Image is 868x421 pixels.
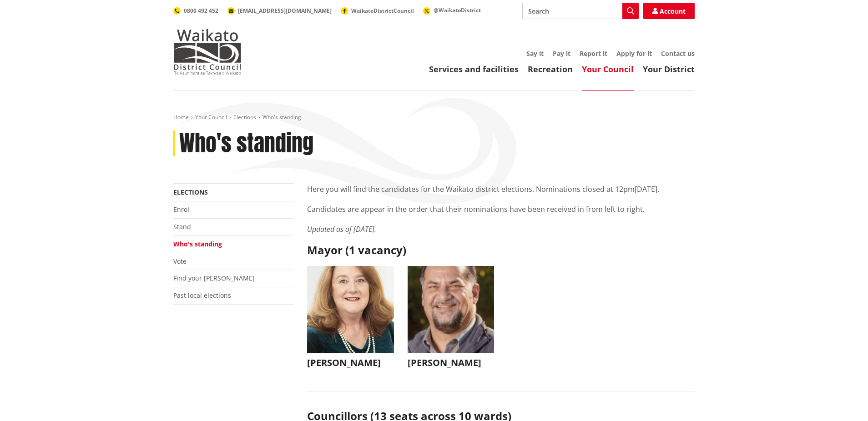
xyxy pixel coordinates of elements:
[408,266,495,353] img: WO-M__BECH_A__EWN4j
[307,357,394,368] h3: [PERSON_NAME]
[526,49,544,58] a: Say it
[173,113,189,121] a: Home
[616,49,652,58] a: Apply for it
[528,64,573,75] a: Recreation
[184,7,218,15] span: 0800 492 452
[173,257,187,266] a: Vote
[307,242,406,257] strong: Mayor (1 vacancy)
[307,266,394,353] img: WO-M__CHURCH_J__UwGuY
[643,64,695,75] a: Your District
[173,291,231,300] a: Past local elections
[173,222,191,231] a: Stand
[173,188,208,196] a: Elections
[661,49,695,58] a: Contact us
[173,7,218,15] a: 0800 492 452
[580,49,607,58] a: Report it
[434,6,481,14] span: @WaikatoDistrict
[582,64,634,75] a: Your Council
[351,7,414,15] span: WaikatoDistrictCouncil
[173,205,189,214] a: Enrol
[195,113,227,121] a: Your Council
[227,7,332,15] a: [EMAIL_ADDRESS][DOMAIN_NAME]
[341,7,414,15] a: WaikatoDistrictCouncil
[233,113,256,121] a: Elections
[408,357,495,368] h3: [PERSON_NAME]
[307,204,695,215] p: Candidates are appear in the order that their nominations have been received in from left to right.
[173,29,242,75] img: Waikato District Council - Te Kaunihera aa Takiwaa o Waikato
[643,3,695,19] a: Account
[262,113,301,121] span: Who's standing
[173,240,222,248] a: Who's standing
[173,114,695,121] nav: breadcrumb
[408,266,495,373] button: [PERSON_NAME]
[423,6,481,14] a: @WaikatoDistrict
[553,49,570,58] a: Pay it
[238,7,332,15] span: [EMAIL_ADDRESS][DOMAIN_NAME]
[522,3,639,19] input: Search input
[307,266,394,373] button: [PERSON_NAME]
[307,184,695,195] p: Here you will find the candidates for the Waikato district elections. Nominations closed at 12pm[...
[307,224,376,234] em: Updated as of [DATE].
[173,274,255,282] a: Find your [PERSON_NAME]
[179,130,313,157] h1: Who's standing
[429,64,519,75] a: Services and facilities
